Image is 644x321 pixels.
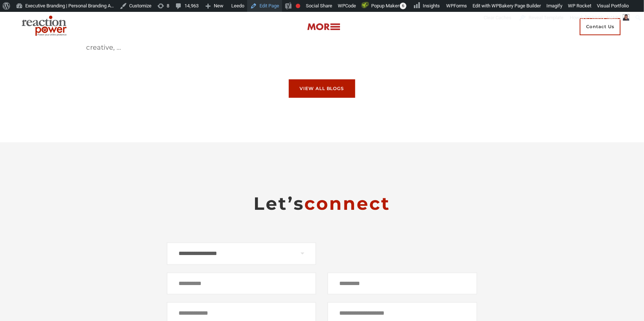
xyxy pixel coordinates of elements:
[529,12,563,24] span: Reveal Template
[19,13,72,40] img: Executive Branding | Personal Branding Agency
[304,193,390,214] span: connect
[480,12,515,24] div: Clear Caches
[296,4,300,8] div: Needs improvement
[585,15,621,20] span: [PERSON_NAME]
[423,3,440,9] span: Insights
[575,12,625,42] a: Contact Us
[167,192,477,215] h2: Let’s
[307,23,340,31] img: more-btn.png
[567,12,632,24] a: Howdy,
[400,3,406,9] span: 6
[580,18,621,35] span: Contact Us
[300,86,344,91] span: View All Blogs
[289,79,356,98] a: View All Blogs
